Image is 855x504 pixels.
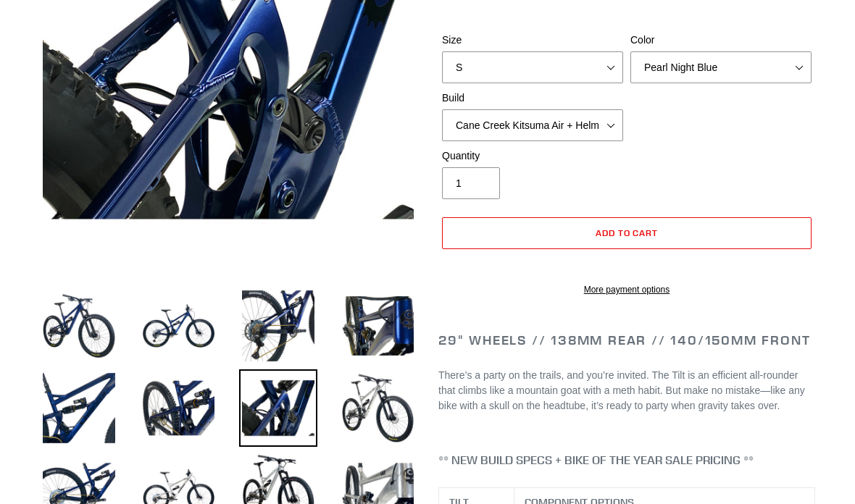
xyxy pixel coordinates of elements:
[442,148,623,164] label: Quantity
[442,33,623,48] label: Size
[438,332,815,348] h2: 29" Wheels // 138mm Rear // 140/150mm Front
[442,283,812,296] a: More payment options
[140,287,218,365] img: Load image into Gallery viewer, TILT - Complete Bike
[40,287,118,365] img: Load image into Gallery viewer, TILT - Complete Bike
[438,368,815,413] p: There’s a party on the trails, and you’re invited. The Tilt is an efficient all-rounder that clim...
[339,287,417,365] img: Load image into Gallery viewer, TILT - Complete Bike
[438,453,815,467] h4: ** NEW BUILD SPECS + BIKE OF THE YEAR SALE PRICING **
[442,91,623,106] label: Build
[239,369,317,448] img: Load image into Gallery viewer, TILT - Complete Bike
[239,287,317,365] img: Load image into Gallery viewer, TILT - Complete Bike
[40,369,118,448] img: Load image into Gallery viewer, TILT - Complete Bike
[442,217,812,249] button: Add to cart
[339,369,417,448] img: Load image into Gallery viewer, TILT - Complete Bike
[596,227,659,238] span: Add to cart
[630,33,812,48] label: Color
[140,369,218,448] img: Load image into Gallery viewer, TILT - Complete Bike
